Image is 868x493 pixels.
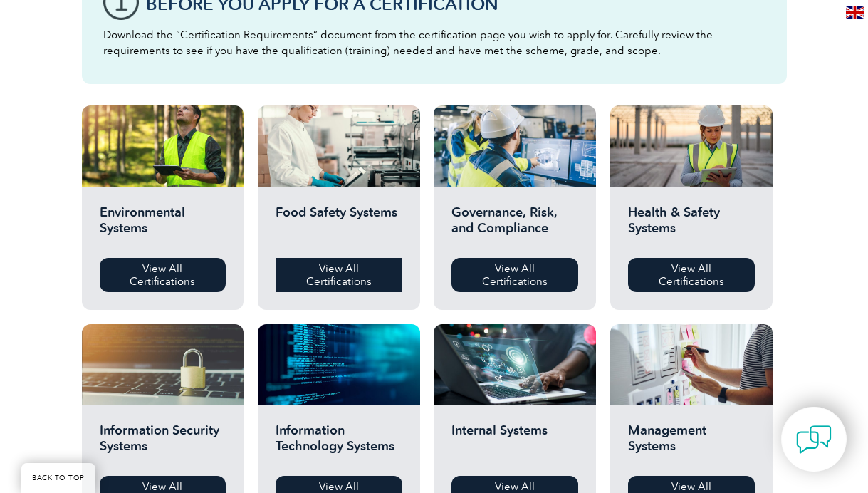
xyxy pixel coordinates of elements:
a: BACK TO TOP [21,463,95,493]
h2: Management Systems [628,422,755,465]
h2: Food Safety Systems [276,204,402,247]
h2: Governance, Risk, and Compliance [451,204,578,247]
h2: Internal Systems [451,422,578,465]
h2: Information Technology Systems [276,422,402,465]
img: contact-chat.png [796,422,832,457]
img: en [846,6,864,19]
h2: Environmental Systems [100,204,226,247]
a: View All Certifications [100,258,226,292]
a: View All Certifications [276,258,402,292]
h2: Information Security Systems [100,422,226,465]
a: View All Certifications [451,258,578,292]
a: View All Certifications [628,258,755,292]
p: Download the “Certification Requirements” document from the certification page you wish to apply ... [103,27,765,58]
h2: Health & Safety Systems [628,204,755,247]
